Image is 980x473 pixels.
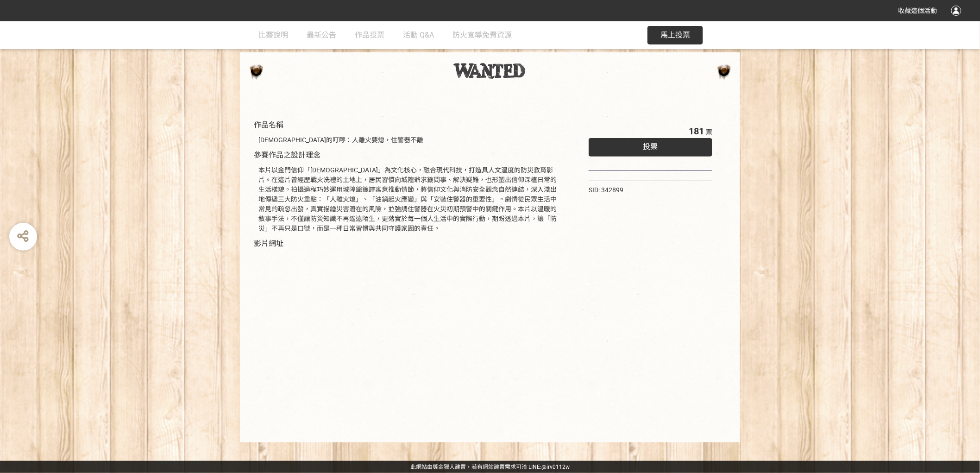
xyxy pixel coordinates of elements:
[355,21,384,49] a: 作品投票
[258,165,561,233] div: 本片以金門信仰「[DEMOGRAPHIC_DATA]」為文化核心，融合現代科技，打造具人文溫度的防災教育影片。在這片曾經歷戰火洗禮的土地上，居民習慣向城隍爺求籤問事、解決疑難，也形塑出信仰深植日...
[589,186,623,194] span: SID: 342899
[403,31,434,39] span: 活動 Q&A
[647,26,703,44] button: 馬上投票
[898,7,937,14] span: 收藏這個活動
[254,151,320,159] span: 參賽作品之設計理念
[258,21,288,49] a: 比賽說明
[706,128,712,136] span: 票
[254,120,283,129] span: 作品名稱
[643,142,658,151] span: 投票
[307,31,336,39] span: 最新公告
[258,135,561,145] div: [DEMOGRAPHIC_DATA]的叮嚀：人離火要熄，住警器不離
[410,464,570,470] span: 可洽 LINE:
[689,126,704,137] span: 181
[541,464,570,470] a: @irv0112w
[355,31,384,39] span: 作品投票
[452,31,512,39] span: 防火宣導免費資源
[403,21,434,49] a: 活動 Q&A
[307,21,336,49] a: 最新公告
[452,21,512,49] a: 防火宣導免費資源
[258,31,288,39] span: 比賽說明
[254,239,283,248] span: 影片網址
[410,464,516,470] a: 此網站由獎金獵人建置，若有網站建置需求
[660,31,690,39] span: 馬上投票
